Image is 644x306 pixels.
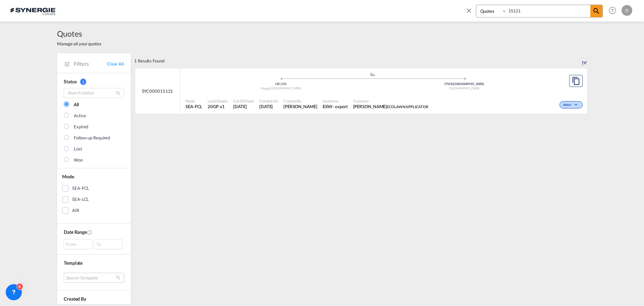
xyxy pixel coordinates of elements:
[353,98,428,103] span: Customer
[185,98,202,103] span: Mode
[57,41,101,47] span: Manage all your quotes
[72,207,79,214] div: AIR
[592,7,600,15] md-icon: icon-magnify
[453,82,454,86] span: |
[573,103,581,107] md-icon: icon-chevron-down
[116,91,121,96] md-icon: icon-magnify
[64,239,92,249] div: From
[323,98,348,103] span: Incoterms
[233,98,254,103] span: Cut Off Date
[507,5,590,17] input: Enter Quotation Number
[62,185,126,192] md-checkbox: SEA-FCL
[62,207,126,214] md-checkbox: AIR
[10,3,55,18] img: 1f56c880d42311ef80fc7dca854c8e59.png
[64,78,124,85] div: Status 1
[283,98,317,103] span: Created By
[280,82,281,86] span: |
[281,82,286,86] span: J1X
[387,104,428,109] span: ECOLAWN APPLICATOR
[64,79,76,84] span: Status
[323,103,348,110] div: EXW export
[74,157,83,164] div: Won
[590,5,602,17] span: icon-magnify
[572,77,580,85] md-icon: assets/icons/custom/copyQuote.svg
[64,239,124,249] span: From To
[94,239,122,249] div: To
[74,101,79,108] div: All
[72,185,89,192] div: SEA-FCL
[64,296,86,302] span: Created By
[622,5,632,16] div: D
[569,75,583,87] button: Copy Quote
[465,5,476,21] span: icon-close
[208,103,228,110] span: 20GP x 1
[74,135,110,141] div: Follow-up Required
[64,260,83,266] span: Template
[449,86,479,90] span: [GEOGRAPHIC_DATA]
[261,86,270,90] span: Magog
[142,88,173,94] span: SYC000015121
[563,103,573,107] span: Active
[74,124,88,130] div: Expired
[275,82,282,86] span: J1X
[87,230,92,235] md-icon: Created On
[607,5,618,16] span: Help
[369,73,377,76] md-icon: assets/icons/custom/ship-fill.svg
[259,103,278,110] span: 29 Sep 2025
[134,53,164,68] div: 1 Results Found
[270,86,270,90] span: ,
[332,103,347,110] div: - export
[259,98,278,103] span: Created On
[74,60,107,68] span: Filters
[444,82,484,86] span: ITVCE [GEOGRAPHIC_DATA]
[233,103,254,110] span: 29 Sep 2025
[72,196,89,203] div: SEA-LCL
[62,196,126,203] md-checkbox: SEA-LCL
[62,174,74,179] span: Mode
[323,103,333,110] div: EXW
[80,79,86,85] span: 1
[283,103,317,110] span: Daniel Dico
[135,69,587,114] div: SYC000015121 assets/icons/custom/ship-fill.svgassets/icons/custom/roll-o-plane.svgOrigin CanadaDe...
[607,5,622,17] div: Help
[559,101,583,108] div: Change Status Here
[208,98,228,103] span: Load Details
[107,61,124,67] a: Clear All
[465,7,473,14] md-icon: icon-close
[64,88,124,98] input: Search status
[74,146,82,152] div: Lost
[64,229,87,235] span: Date Range
[353,103,428,110] span: Lauriane Beauchamp ECOLAWN APPLICATOR
[270,86,301,90] span: [GEOGRAPHIC_DATA]
[185,103,202,110] span: SEA-FCL
[582,53,587,68] div: Sort by: Created On
[74,113,86,119] div: Active
[57,28,101,39] span: Quotes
